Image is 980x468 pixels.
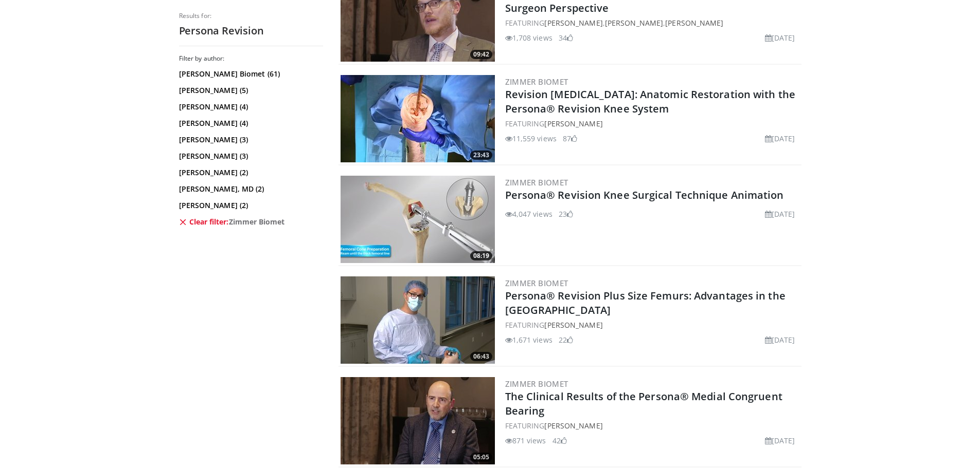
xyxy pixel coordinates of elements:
[179,200,320,211] a: [PERSON_NAME] (2)
[505,133,557,144] li: 11,559 views
[505,209,553,219] li: 4,047 views
[505,32,553,43] li: 1,708 views
[341,276,495,364] img: df77930c-0056-4ad4-a907-330bc2ba0e6b.300x170_q85_crop-smart_upscale.jpg
[341,176,495,263] a: 08:19
[505,278,568,288] a: Zimmer Biomet
[505,188,784,202] a: Persona® Revision Knee Surgical Technique Animation
[179,167,320,178] a: [PERSON_NAME] (2)
[559,32,573,43] li: 34
[470,50,492,59] span: 09:42
[553,435,567,446] li: 42
[505,118,799,129] div: FEATURING
[229,217,285,227] span: Zimmer Biomet
[341,176,495,263] img: d7fe0750-3ee2-4589-9fb8-fddcb32a911b.300x170_q85_crop-smart_upscale.jpg
[341,276,495,364] a: 06:43
[544,119,602,128] a: [PERSON_NAME]
[544,421,602,430] a: [PERSON_NAME]
[765,209,795,219] li: [DATE]
[341,75,495,162] a: 23:43
[765,334,795,345] li: [DATE]
[765,435,795,446] li: [DATE]
[765,32,795,43] li: [DATE]
[505,420,799,431] div: FEATURING
[544,18,602,28] a: [PERSON_NAME]
[505,320,799,330] div: FEATURING
[505,389,782,418] a: The Clinical Results of the Persona® Medial Congruent Bearing
[470,352,492,361] span: 06:43
[179,102,320,112] a: [PERSON_NAME] (4)
[665,18,723,28] a: [PERSON_NAME]
[179,69,320,79] a: [PERSON_NAME] Biomet (61)
[559,334,573,345] li: 22
[470,251,492,260] span: 08:19
[505,77,568,87] a: Zimmer Biomet
[179,135,320,145] a: [PERSON_NAME] (3)
[179,184,320,194] a: [PERSON_NAME], MD (2)
[179,151,320,161] a: [PERSON_NAME] (3)
[341,377,495,464] a: 05:05
[470,453,492,462] span: 05:05
[544,320,602,330] a: [PERSON_NAME]
[765,133,795,144] li: [DATE]
[505,177,568,188] a: Zimmer Biomet
[505,17,799,28] div: FEATURING , ,
[559,209,573,219] li: 23
[505,379,568,389] a: Zimmer Biomet
[341,377,495,464] img: ffedded7-5cec-4085-8190-4c1341fb4931.300x170_q85_crop-smart_upscale.jpg
[505,289,786,317] a: Persona®​ Revision Plus Size Femurs: Advantages in the [GEOGRAPHIC_DATA]
[505,435,546,446] li: 871 views
[470,151,492,160] span: 23:43
[505,334,553,345] li: 1,671 views
[179,12,323,20] p: Results for:
[605,18,663,28] a: [PERSON_NAME]
[563,133,577,144] li: 87
[505,87,795,116] a: Revision [MEDICAL_DATA]: Anatomic Restoration with the Persona® Revision Knee System
[341,75,495,162] img: 82aed814-74a6-417c-912b-6e8fe9b5b7d4.300x170_q85_crop-smart_upscale.jpg
[179,85,320,96] a: [PERSON_NAME] (5)
[179,24,323,38] h2: Persona Revision
[179,217,320,227] a: Clear filter:Zimmer Biomet
[179,118,320,128] a: [PERSON_NAME] (4)
[179,54,323,63] h3: Filter by author:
